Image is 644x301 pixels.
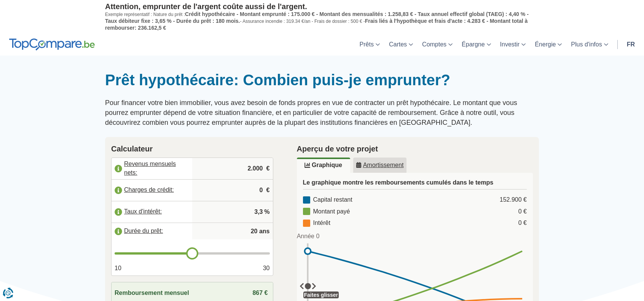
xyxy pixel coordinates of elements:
h2: Calculateur [111,143,273,154]
label: Taux d'intérêt: [112,204,192,220]
img: TopCompare [9,38,95,51]
label: Durée du prêt: [112,223,192,240]
div: Montant payé [303,207,350,216]
input: | [195,180,270,201]
a: Cartes [384,33,418,56]
span: Crédit hypothécaire - Montant emprunté : 175.000 € - Montant des mensualités : 1.258,83 € - Taux ... [105,11,529,24]
p: Pour financer votre bien immobilier, vous avez besoin de fonds propres en vue de contracter un pr... [105,98,539,127]
span: Remboursement mensuel [115,289,189,298]
p: Exemple représentatif : Nature du prêt : - Assurance incendie : 319.34 €/an - Frais de dossier : ... [105,11,539,31]
span: Frais liés à l'hypothèque et frais d'acte : 4.283 € - Montant total à rembourser: 236.162,5 € [105,18,528,31]
p: Attention, emprunter de l'argent coûte aussi de l'argent. [105,2,539,11]
span: 867 € [252,290,268,296]
a: Prêts [355,33,384,56]
h1: Prêt hypothécaire: Combien puis-je emprunter? [105,71,539,89]
div: 0 € [518,207,527,216]
span: ans [259,227,270,236]
a: fr [622,33,639,56]
span: 30 [263,264,270,273]
span: % [264,208,269,217]
input: | [195,202,270,222]
u: Graphique [304,162,342,168]
h3: Le graphique montre les remboursements cumulés dans le temps [303,179,527,190]
a: Plus d'infos [566,33,612,56]
label: Charges de crédit: [112,182,192,199]
div: 152.900 € [500,196,527,204]
a: Comptes [418,33,457,56]
input: | [195,158,270,179]
div: Intérêt [303,219,330,228]
div: Faites glisser [303,291,339,298]
a: Épargne [457,33,496,56]
div: 0 € [518,219,527,228]
a: Énergie [530,33,566,56]
u: Amortissement [356,162,404,168]
span: € [266,164,270,173]
span: € [266,186,270,195]
a: Investir [496,33,531,56]
span: 10 [115,264,121,273]
h2: Aperçu de votre projet [297,143,533,154]
div: Capital restant [303,196,352,204]
label: Revenus mensuels nets: [112,160,192,177]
